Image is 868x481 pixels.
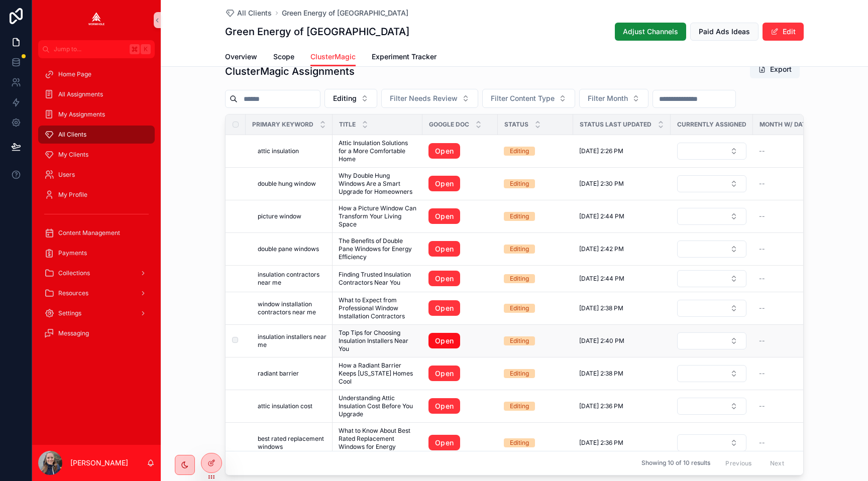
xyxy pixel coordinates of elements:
[428,176,492,192] a: Open
[504,402,567,411] a: Editing
[504,212,567,221] a: Editing
[428,143,460,159] a: Open
[677,299,747,317] a: Select Button
[339,296,416,320] a: What to Expect from Professional Window Installation Contractors
[258,435,327,451] a: best rated replacement windows
[258,180,316,188] span: double hung window
[510,147,529,156] div: Editing
[491,93,555,103] span: Filter Content Type
[763,23,804,41] button: Edit
[504,369,567,378] a: Editing
[579,212,624,220] span: [DATE] 2:44 PM
[32,58,161,355] div: scrollable content
[38,244,155,262] a: Payments
[428,271,460,287] a: Open
[339,139,416,163] span: Attic Insulation Solutions for a More Comfortable Home
[428,271,492,287] a: Open
[70,458,128,468] p: [PERSON_NAME]
[58,131,86,139] span: All Clients
[759,304,765,312] span: --
[38,105,155,124] a: My Assignments
[258,402,312,410] span: attic insulation cost
[225,64,355,78] h1: ClusterMagic Assignments
[324,89,377,108] button: Select Button
[54,45,126,53] span: Jump to...
[677,175,747,193] a: Select Button
[58,229,120,237] span: Content Management
[258,370,327,378] a: radiant barrier
[428,398,492,414] a: Open
[579,370,665,378] a: [DATE] 2:38 PM
[428,333,460,349] a: Open
[510,336,529,345] div: Editing
[258,245,319,253] span: double pane windows
[510,179,529,188] div: Editing
[588,93,628,103] span: Filter Month
[372,48,437,68] a: Experiment Tracker
[759,180,765,188] span: --
[225,48,257,68] a: Overview
[258,300,327,316] span: window installation contractors near me
[58,171,75,179] span: Users
[677,175,746,192] button: Select Button
[58,110,105,118] span: My Assignments
[677,207,747,225] a: Select Button
[759,212,827,220] a: --
[510,438,529,447] div: Editing
[339,204,416,228] span: How a Picture Window Can Transform Your Living Space
[38,146,155,164] a: My Clients
[759,402,827,410] a: --
[258,245,327,253] a: double pane windows
[759,147,765,155] span: --
[339,172,416,196] span: Why Double Hung Windows Are a Smart Upgrade for Homeowners
[750,60,800,78] button: Export
[58,329,89,337] span: Messaging
[273,52,294,62] span: Scope
[339,394,416,418] a: Understanding Attic Insulation Cost Before You Upgrade
[759,439,827,447] a: --
[38,126,155,144] a: All Clients
[58,269,90,277] span: Collections
[759,275,827,283] a: --
[258,147,327,155] a: attic insulation
[759,121,814,129] span: Month w/ Dates
[339,237,416,261] a: The Benefits of Double Pane Windows for Energy Efficiency
[759,147,827,155] a: --
[428,398,460,414] a: Open
[579,180,624,188] span: [DATE] 2:30 PM
[579,370,623,378] span: [DATE] 2:38 PM
[428,143,492,159] a: Open
[579,337,624,345] span: [DATE] 2:40 PM
[759,370,765,378] span: --
[504,274,567,283] a: Editing
[428,300,460,316] a: Open
[258,147,299,155] span: attic insulation
[237,8,272,18] span: All Clients
[282,8,408,18] a: Green Energy of [GEOGRAPHIC_DATA]
[510,245,529,254] div: Editing
[258,212,301,220] span: picture window
[579,180,665,188] a: [DATE] 2:30 PM
[339,329,416,353] a: Top Tips for Choosing Insulation Installers Near You
[339,362,416,386] a: How a Radiant Barrier Keeps [US_STATE] Homes Cool
[677,397,747,415] a: Select Button
[339,271,416,287] span: Finding Trusted Insulation Contractors Near You
[310,48,356,67] a: ClusterMagic
[225,8,272,18] a: All Clients
[252,121,313,129] span: Primary Keyword
[58,70,91,78] span: Home Page
[258,370,299,378] span: radiant barrier
[504,147,567,156] a: Editing
[428,176,460,192] a: Open
[641,459,710,467] span: Showing 10 of 10 results
[579,304,665,312] a: [DATE] 2:38 PM
[677,365,746,382] button: Select Button
[579,402,623,410] span: [DATE] 2:36 PM
[504,304,567,313] a: Editing
[759,275,765,283] span: --
[339,121,356,129] span: Title
[142,45,150,53] span: K
[428,366,460,382] a: Open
